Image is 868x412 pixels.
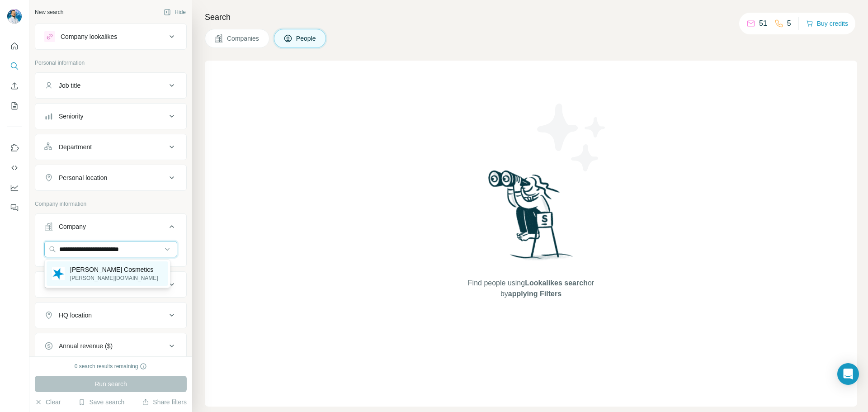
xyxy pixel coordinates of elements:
button: Buy credits [806,17,848,30]
img: Kramer Cosmetics [52,267,65,280]
p: Personal information [35,59,187,67]
button: Industry [35,274,186,295]
p: [PERSON_NAME] Cosmetics [70,265,158,274]
button: Use Surfe on LinkedIn [7,140,22,156]
p: 51 [759,18,767,29]
span: Find people using or by [458,278,603,299]
button: Feedback [7,199,22,216]
div: Department [59,142,92,152]
button: Dashboard [7,180,22,196]
button: Hide [157,5,192,19]
p: Company information [35,200,187,208]
img: Surfe Illustration - Stars [531,97,613,178]
button: HQ location [35,304,186,326]
div: Company [59,222,86,231]
span: Companies [227,34,260,43]
div: HQ location [59,311,92,320]
div: Open Intercom Messenger [837,363,859,385]
button: Clear [35,398,61,407]
span: Lookalikes search [525,279,588,287]
div: Annual revenue ($) [59,341,113,350]
button: Department [35,136,186,158]
div: New search [35,8,63,16]
button: My lists [7,98,22,114]
button: Company lookalikes [35,26,186,47]
p: 5 [787,18,791,29]
img: Avatar [7,9,22,24]
h4: Search [205,11,857,24]
button: Use Surfe API [7,160,22,176]
div: Personal location [59,173,107,182]
button: Share filters [142,398,187,407]
img: Surfe Illustration - Woman searching with binoculars [484,168,578,269]
button: Job title [35,75,186,96]
div: Job title [59,81,80,90]
div: Seniority [59,112,83,121]
button: Annual revenue ($) [35,335,186,357]
button: Personal location [35,167,186,189]
button: Quick start [7,38,22,54]
button: Seniority [35,105,186,127]
p: [PERSON_NAME][DOMAIN_NAME] [70,274,158,282]
button: Save search [78,398,124,407]
button: Company [35,216,186,241]
span: applying Filters [508,290,561,298]
span: People [296,34,317,43]
div: 0 search results remaining [75,362,147,370]
button: Search [7,58,22,74]
button: Enrich CSV [7,78,22,94]
div: Company lookalikes [61,32,117,41]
